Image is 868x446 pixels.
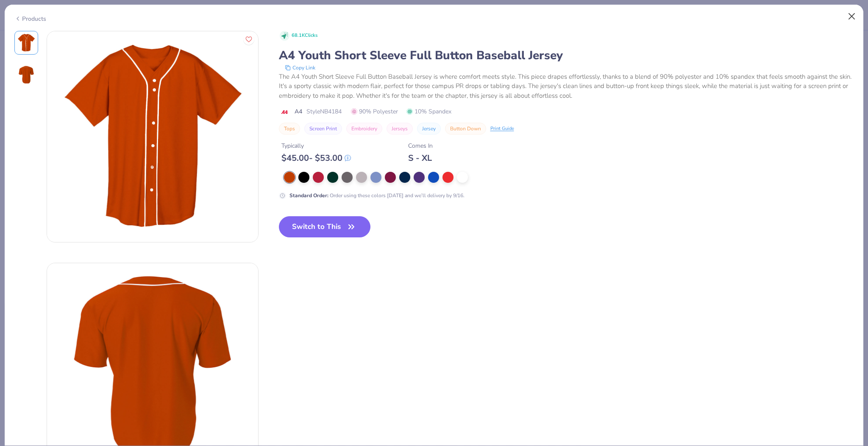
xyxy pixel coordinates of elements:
[279,72,854,101] div: The A4 Youth Short Sleeve Full Button Baseball Jersey is where comfort meets style. This piece dr...
[14,14,46,23] div: Products
[281,141,351,150] div: Typically
[282,63,318,72] button: copy to clipboard
[346,123,382,135] button: Embroidery
[292,32,317,39] span: 68.1K Clicks
[844,8,860,25] button: Close
[243,34,254,45] button: Like
[279,123,300,135] button: Tops
[387,123,413,135] button: Jerseys
[289,192,465,199] div: Order using these colors [DATE] and we’ll delivery by 9/16.
[304,123,342,135] button: Screen Print
[16,65,36,85] img: Back
[490,125,514,132] div: Print Guide
[408,153,433,163] div: S - XL
[289,192,328,199] strong: Standard Order :
[406,107,451,116] span: 10% Spandex
[306,107,342,116] span: Style NB4184
[279,109,290,116] img: brand logo
[408,141,433,150] div: Comes In
[16,33,36,53] img: Front
[47,31,258,242] img: Front
[279,47,854,63] div: A4 Youth Short Sleeve Full Button Baseball Jersey
[445,123,486,135] button: Button Down
[281,153,351,163] div: $ 45.00 - $ 53.00
[279,216,371,237] button: Switch to This
[417,123,441,135] button: Jersey
[295,107,302,116] span: A4
[351,107,398,116] span: 90% Polyester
